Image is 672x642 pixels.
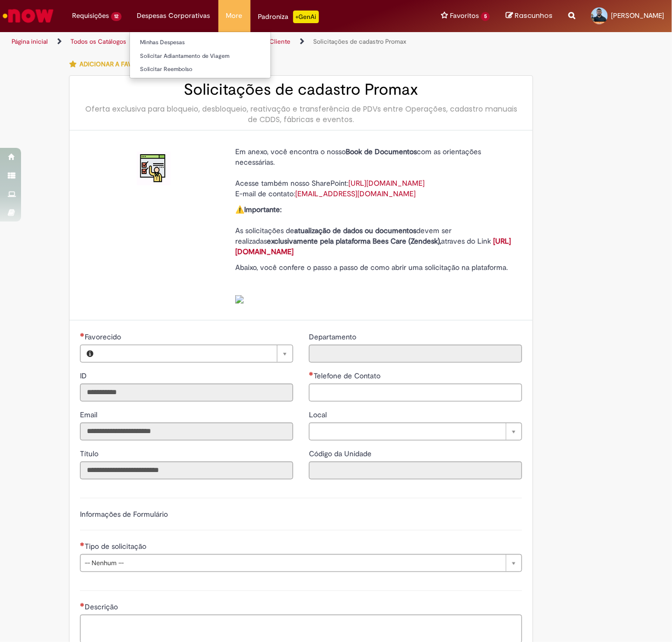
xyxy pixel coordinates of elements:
a: Cliente [269,37,290,46]
span: Descrição [85,602,120,611]
label: Somente leitura - Título [80,448,101,459]
input: Departamento [309,345,522,363]
span: Somente leitura - Email [80,410,99,419]
a: Página inicial [12,37,48,46]
label: Somente leitura - Código da Unidade [309,448,374,459]
span: Local [309,410,329,419]
span: Favoritos [450,11,479,21]
span: Adicionar a Favoritos [79,60,155,68]
span: -- Nenhum -- [85,555,500,571]
img: sys_attachment.do [235,295,244,304]
a: Limpar campo Favorecido [99,345,293,362]
label: Somente leitura - Email [80,409,99,420]
strong: exclusivamente pela plataforma Bees Care (Zendesk), [267,236,441,246]
span: Tipo de solicitação [85,541,148,551]
span: Rascunhos [515,11,553,21]
a: Limpar campo Local [309,423,522,440]
span: Necessários - Favorecido [85,332,123,342]
a: [URL][DOMAIN_NAME] [235,236,511,256]
p: Abaixo, você confere o passo a passo de como abrir uma solicitação na plataforma. [235,262,514,304]
span: 5 [481,12,490,21]
span: Somente leitura - ID [80,371,89,380]
span: Despesas Corporativas [137,11,210,21]
label: Informações de Formulário [80,509,168,519]
input: Título [80,462,293,479]
input: Email [80,423,293,440]
img: ServiceNow [1,5,55,26]
h2: Solicitações de cadastro Promax [80,81,522,98]
span: Somente leitura - Departamento [309,332,358,342]
ul: Despesas Corporativas [129,32,271,78]
input: Código da Unidade [309,462,522,479]
span: Necessários [80,542,85,546]
a: [EMAIL_ADDRESS][DOMAIN_NAME] [295,189,416,198]
span: Somente leitura - Código da Unidade [309,449,374,458]
label: Somente leitura - ID [80,370,89,381]
button: Favorecido, Visualizar este registro [81,345,99,362]
span: Necessários [309,372,314,376]
img: Solicitações de cadastro Promax [137,152,170,185]
button: Adicionar a Favoritos [69,53,161,75]
input: ID [80,384,293,402]
a: Todos os Catálogos [71,37,126,46]
span: Telefone de Contato [314,371,383,380]
span: Necessários [80,603,85,607]
a: Solicitações de cadastro Promax [313,37,406,46]
strong: atualização de dados ou documentos [294,226,416,235]
strong: Importante: [244,205,282,214]
label: Somente leitura - Departamento [309,332,358,342]
span: 12 [111,12,122,21]
span: Requisições [72,11,109,21]
div: Oferta exclusiva para bloqueio, desbloqueio, reativação e transferência de PDVs entre Operações, ... [80,104,522,125]
p: Em anexo, você encontra o nosso com as orientações necessárias. Acesse também nosso SharePoint: E... [235,146,514,199]
p: +GenAi [293,11,319,23]
span: [PERSON_NAME] [611,11,664,20]
a: Minhas Despesas [130,37,270,48]
span: Somente leitura - Título [80,449,101,458]
div: Padroniza [258,11,319,23]
ul: Trilhas de página [8,32,440,52]
span: More [226,11,243,21]
span: Necessários [80,333,85,337]
a: Solicitar Reembolso [130,64,270,75]
a: Rascunhos [506,11,553,21]
p: ⚠️ As solicitações de devem ser realizadas atraves do Link [235,204,514,257]
a: Solicitar Adiantamento de Viagem [130,51,270,62]
a: [URL][DOMAIN_NAME] [348,178,425,188]
input: Telefone de Contato [309,384,522,402]
strong: Book de Documentos [346,147,417,156]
